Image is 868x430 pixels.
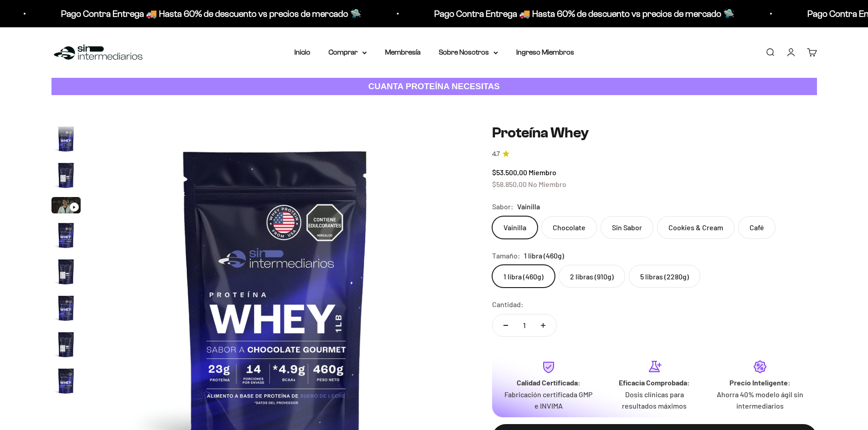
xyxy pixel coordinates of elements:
[60,6,360,21] p: Pago Contra Entrega 🚚 Hasta 60% de descuento vs precios de mercado 🛸
[51,330,81,359] img: Proteína Whey
[492,124,817,142] h1: Proteína Whey
[51,293,81,325] button: Ir al artículo 6
[529,168,556,177] span: Miembro
[619,378,690,387] strong: Eficacia Comprobada:
[433,6,734,21] p: Pago Contra Entrega 🚚 Hasta 60% de descuento vs precios de mercado 🛸
[516,48,574,56] a: Ingreso Miembros
[729,378,791,387] strong: Precio Inteligente:
[368,81,500,91] strong: CUANTA PROTEÍNA NECESITAS
[517,201,540,212] span: Vainilla
[51,257,81,286] img: Proteína Whey
[492,201,514,212] legend: Sabor:
[51,366,81,395] img: Proteína Whey
[51,257,81,289] button: Ir al artículo 5
[294,48,310,56] a: Inicio
[492,250,520,262] legend: Tamaño:
[528,180,566,188] span: No Miembro
[51,221,81,253] button: Ir al artículo 4
[51,161,81,192] button: Ir al artículo 2
[503,389,594,412] p: Fabricación certificada GMP e INVIMA
[51,221,81,250] img: Proteína Whey
[385,48,421,56] a: Membresía
[493,314,519,336] button: Reducir cantidad
[51,366,81,398] button: Ir al artículo 8
[51,330,81,362] button: Ir al artículo 7
[51,124,81,156] button: Ir al artículo 1
[51,161,81,190] img: Proteína Whey
[524,250,564,262] span: 1 libra (460g)
[530,314,556,336] button: Aumentar cantidad
[492,149,817,159] a: 4.74.7 de 5.0 estrellas
[714,389,806,412] p: Ahorra 40% modelo ágil sin intermediarios
[51,78,817,96] a: CUANTA PROTEÍNA NECESITAS
[492,168,527,177] span: $53.500,00
[51,124,81,153] img: Proteína Whey
[439,46,498,58] summary: Sobre Nosotros
[51,197,81,216] button: Ir al artículo 3
[517,378,580,387] strong: Calidad Certificada:
[329,46,367,58] summary: Comprar
[492,149,500,159] span: 4.7
[492,298,524,310] label: Cantidad:
[609,389,700,412] p: Dosis clínicas para resultados máximos
[51,293,81,323] img: Proteína Whey
[492,180,527,188] span: $58.850,00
